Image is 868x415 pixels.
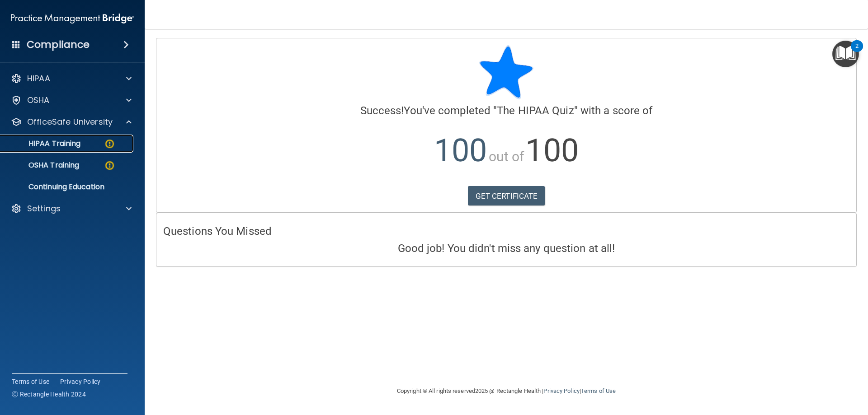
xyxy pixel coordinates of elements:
[489,149,524,164] span: out of
[832,41,859,67] button: Open Resource Center, 2 new notifications
[11,73,132,84] a: HIPAA
[27,95,50,106] p: OSHA
[479,45,533,99] img: blue-star-rounded.9d042014.png
[27,38,90,51] h4: Compliance
[341,377,671,406] div: Copyright © All rights reserved 2025 @ Rectangle Health | |
[11,203,132,214] a: Settings
[104,160,115,171] img: warning-circle.0cc9ac19.png
[163,242,849,254] h4: Good job! You didn't miss any question at all!
[543,387,579,394] a: Privacy Policy
[27,73,50,84] p: HIPAA
[60,377,101,386] a: Privacy Policy
[163,225,849,237] h4: Questions You Missed
[497,104,574,117] span: The HIPAA Quiz
[855,46,859,58] div: 2
[823,353,857,387] iframe: Drift Widget Chat Controller
[525,132,578,169] span: 100
[104,138,115,149] img: warning-circle.0cc9ac19.png
[163,105,849,117] h4: You've completed " " with a score of
[468,186,545,206] a: GET CERTIFICATE
[11,9,134,28] img: PMB logo
[6,139,80,148] p: HIPAA Training
[11,117,132,127] a: OfficeSafe University
[11,95,132,106] a: OSHA
[6,182,129,191] p: Continuing Education
[581,387,616,394] a: Terms of Use
[12,390,86,399] span: Ⓒ Rectangle Health 2024
[27,117,113,127] p: OfficeSafe University
[27,203,61,214] p: Settings
[360,104,404,117] span: Success!
[6,161,79,170] p: OSHA Training
[12,377,49,386] a: Terms of Use
[434,132,487,169] span: 100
